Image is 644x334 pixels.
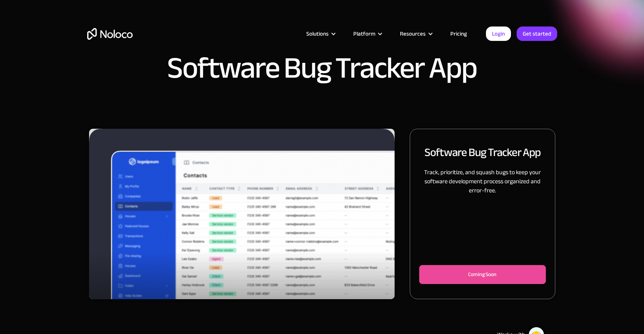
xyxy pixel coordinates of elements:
div: Platform [344,29,390,39]
div: 1 of 3 [89,129,395,299]
p: Track, prioritize, and squash bugs to keep your software development process organized and error-... [419,168,545,195]
div: carousel [89,129,395,299]
a: home [87,28,133,40]
div: Resources [400,29,426,39]
div: Solutions [297,29,344,39]
a: Get started [517,27,557,41]
h2: Software Bug Tracker App [425,144,541,160]
div: Coming Soon [432,270,533,279]
h1: Software Bug Tracker App [167,53,476,83]
a: Pricing [441,29,476,39]
a: Login [486,27,511,41]
div: Resources [390,29,441,39]
div: Platform [353,29,375,39]
div: Solutions [306,29,329,39]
